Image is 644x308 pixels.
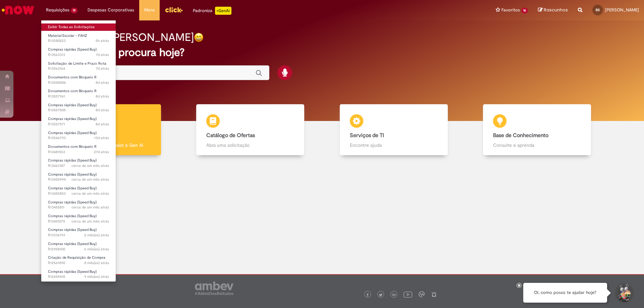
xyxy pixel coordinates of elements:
span: Compras rápidas (Speed Buy) [48,186,97,191]
h2: Boa tarde, [PERSON_NAME] [58,32,194,43]
a: Aberto R13557805 : Compras rápidas (Speed Buy) [41,102,116,114]
img: logo_footer_ambev_rotulo_gray.png [195,282,233,295]
span: 5h atrás [96,38,109,43]
span: R13580223 [48,38,109,44]
span: Compras rápidas (Speed Buy) [48,172,97,177]
span: 19 [71,8,77,13]
span: R13336193 [48,233,109,238]
span: 8 mês(es) atrás [84,260,109,265]
span: R13557805 [48,108,109,113]
time: 29/08/2025 10:12:47 [71,163,109,168]
span: Rascunhos [544,7,568,13]
a: Aberto R13455994 : Compras rápidas (Speed Buy) [41,171,116,183]
a: Base de Conhecimento Consulte e aprenda [466,104,609,156]
p: Consulte e aprenda [493,142,581,148]
span: 27d atrás [94,149,109,155]
span: Compras rápidas (Speed Buy) [48,227,97,232]
span: cerca de um mês atrás [71,177,109,182]
span: Compras rápidas (Speed Buy) [48,269,97,274]
img: logo_footer_youtube.png [404,290,412,299]
span: Favoritos [501,7,520,13]
p: Encontre ajuda [350,142,438,148]
a: Serviços de TI Encontre ajuda [322,104,466,156]
span: Compras rápidas (Speed Buy) [48,103,97,108]
a: Aberto R13557961 : Documentos com Bloqueio R [41,87,116,100]
span: Compras rápidas (Speed Buy) [48,130,97,135]
div: Oi, como posso te ajudar hoje? [523,283,607,303]
span: 2 mês(es) atrás [84,233,109,238]
time: 28/08/2025 08:47:33 [71,191,109,196]
img: happy-face.png [194,33,204,42]
span: Compras rápidas (Speed Buy) [48,213,97,219]
time: 30/07/2025 09:40:00 [84,233,109,238]
img: click_logo_yellow_360x200.png [165,5,183,15]
span: 9 mês(es) atrás [84,274,109,279]
button: Iniciar Conversa de Suporte [614,283,634,303]
img: logo_footer_linkedin.png [392,293,396,297]
span: 13d atrás [94,135,109,140]
span: Compras rápidas (Speed Buy) [48,47,97,52]
span: Compras rápidas (Speed Buy) [48,158,97,163]
span: R13563164 [48,66,109,71]
a: Aberto R12561890 : Criação de Requisição de Compra [41,254,116,266]
span: Documentos com Bloqueio R [48,144,97,149]
span: 7d atrás [96,66,109,71]
time: 18/09/2025 11:47:32 [94,135,109,140]
a: Aberto R13546793 : Compras rápidas (Speed Buy) [41,129,116,142]
a: Aberto R13563164 : Solicitação de Limite e Prazo Rota [41,60,116,72]
time: 24/09/2025 14:34:55 [96,52,109,57]
time: 23/09/2025 10:04:59 [96,94,109,99]
span: R13481553 [48,149,109,155]
a: Aberto R13451070 : Compras rápidas (Speed Buy) [41,212,116,225]
span: cerca de um mês atrás [71,191,109,196]
b: Base de Conhecimento [493,132,548,139]
span: R13455994 [48,177,109,182]
span: 6 mês(es) atrás [84,247,109,252]
div: Padroniza [193,7,231,15]
span: 16 [521,8,528,13]
time: 23/09/2025 10:11:46 [96,80,109,85]
a: Aberto R13580223 : Material Escolar - FAHZ [41,32,116,45]
time: 30/09/2025 09:50:29 [96,38,109,43]
span: R13563313 [48,52,109,58]
span: R13455853 [48,191,109,196]
a: Aberto R13336193 : Compras rápidas (Speed Buy) [41,226,116,239]
span: 8d atrás [96,94,109,99]
span: Despesas Corporativas [88,7,134,13]
img: logo_footer_twitter.png [379,293,382,297]
a: Aberto R12958100 : Compras rápidas (Speed Buy) [41,240,116,253]
span: R13558004 [48,80,109,85]
span: More [144,7,155,13]
b: Catálogo de Ofertas [206,132,255,139]
p: Abra uma solicitação [206,142,294,148]
a: Exibir Todas as Solicitações [41,23,116,31]
span: BS [596,8,600,12]
b: Serviços de TI [350,132,384,139]
a: Aberto R13481553 : Documentos com Bloqueio R [41,143,116,156]
span: Compras rápidas (Speed Buy) [48,116,97,121]
img: ServiceNow [1,3,35,17]
a: Catálogo de Ofertas Abra uma solicitação [179,104,322,156]
a: Aberto R13558004 : Documentos com Bloqueio R [41,74,116,86]
time: 04/09/2025 14:45:43 [94,149,109,155]
span: Compras rápidas (Speed Buy) [48,241,97,246]
span: [PERSON_NAME] [605,7,639,13]
span: Compras rápidas (Speed Buy) [48,200,97,205]
span: cerca de um mês atrás [71,163,109,168]
span: R13546793 [48,135,109,141]
span: 8d atrás [96,80,109,85]
time: 28/08/2025 09:03:42 [71,177,109,182]
span: R12449418 [48,274,109,280]
a: Aberto R13455811 : Compras rápidas (Speed Buy) [41,199,116,211]
a: Aberto R13461387 : Compras rápidas (Speed Buy) [41,157,116,169]
span: 8d atrás [96,108,109,113]
time: 22/01/2025 11:58:50 [84,260,109,265]
a: Aberto R13563313 : Compras rápidas (Speed Buy) [41,46,116,58]
time: 26/12/2024 11:41:34 [84,274,109,279]
time: 24/09/2025 14:07:10 [96,66,109,71]
span: R12561890 [48,260,109,266]
a: Aberto R13557571 : Compras rápidas (Speed Buy) [41,115,116,128]
span: Documentos com Bloqueio R [48,88,97,94]
time: 17/04/2025 10:35:45 [84,247,109,252]
time: 27/08/2025 09:33:09 [71,219,109,224]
